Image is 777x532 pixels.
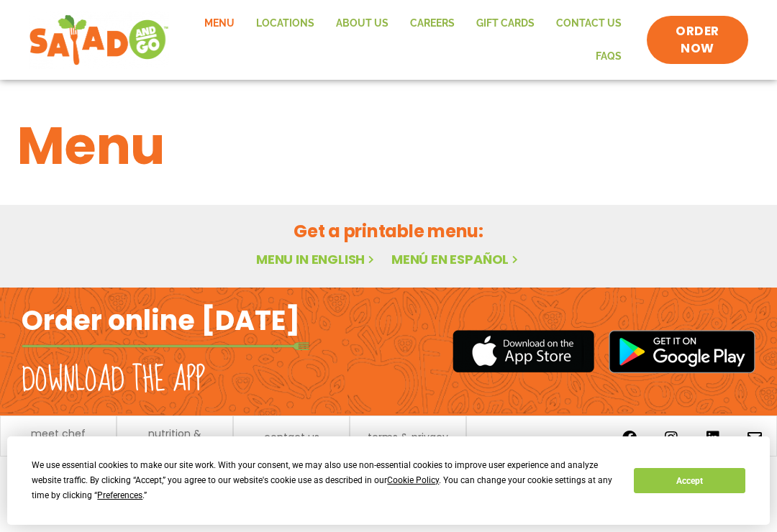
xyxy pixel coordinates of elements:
[97,490,142,500] span: Preferences
[29,12,169,69] img: new-SAG-logo-768×292
[245,7,325,40] a: Locations
[325,7,399,40] a: About Us
[32,458,617,503] div: We use essential cookies to make our site work. With your consent, we may also use non-essential ...
[22,303,300,338] h2: Order online [DATE]
[22,360,205,400] h2: Download the app
[387,475,439,485] span: Cookie Policy
[399,7,465,40] a: Careers
[465,7,545,40] a: GIFT CARDS
[183,7,633,73] nav: Menu
[194,7,245,40] a: Menu
[609,330,755,373] img: google_play
[8,428,109,449] a: meet chef [PERSON_NAME]
[391,250,521,268] a: Menú en español
[634,468,745,493] button: Accept
[585,40,632,73] a: FAQs
[22,342,309,350] img: fork
[7,436,770,525] div: Cookie Consent Prompt
[545,7,632,40] a: Contact Us
[256,250,377,268] a: Menu in English
[453,328,594,375] img: appstore
[17,219,760,244] h2: Get a printable menu:
[264,432,319,442] a: contact us
[368,432,448,442] a: terms & privacy
[647,16,748,65] a: ORDER NOW
[124,428,225,449] a: nutrition & allergens
[661,23,734,58] span: ORDER NOW
[17,107,760,185] h1: Menu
